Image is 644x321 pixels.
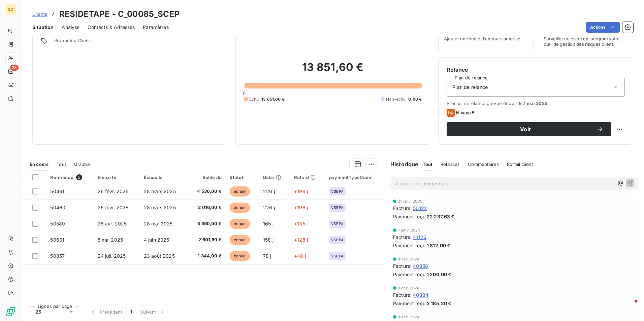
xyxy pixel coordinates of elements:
span: Relances [441,162,460,167]
span: 40858 [413,262,428,270]
span: Surveiller ce client en intégrant votre outil de gestion des risques client. [544,36,627,47]
span: 9 déc. 2024 [398,257,420,261]
span: Niveau 5 [456,110,475,115]
span: 50461 [50,188,64,194]
span: échue [230,235,250,245]
span: Non-échu [386,96,406,102]
span: Ajouter une limite d’encours autorisé [444,36,520,41]
span: échue [230,186,250,197]
span: Voir [455,127,597,132]
span: 25 [35,309,41,315]
span: Analyse [62,24,79,31]
span: 0,00 € [408,96,422,102]
span: Paiement reçu [393,300,425,307]
span: 13 851,60 € [261,96,285,102]
span: Paiement reçu [393,242,425,249]
span: Graphe [74,162,90,167]
span: Facture : [393,262,412,270]
span: +135 j [294,221,308,226]
span: Tout [423,162,433,167]
h6: Relance [447,66,625,74]
button: Suivant [136,305,170,319]
div: Statut [230,175,255,180]
span: 226 j [263,205,275,210]
span: Paiement reçu [393,271,425,278]
span: Commentaires [468,162,499,167]
span: Paiement reçu [393,213,425,220]
span: 9 déc. 2024 [398,315,420,319]
img: Logo LeanPay [5,306,16,317]
span: Tout [57,162,66,167]
span: 4 530,00 € [191,188,222,195]
span: En cours [30,162,49,167]
span: +48 j [294,253,306,259]
div: Retard [294,175,321,180]
span: 21 janv. 2025 [398,199,422,203]
span: 78 j [263,253,271,259]
div: Référence [50,174,89,180]
span: 22 237,63 € [427,213,455,220]
span: 41126 [413,234,426,241]
span: 9 déc. 2024 [398,286,420,290]
span: 4 juin 2025 [144,237,169,243]
span: 1 200,00 € [427,271,452,278]
span: Facture : [393,205,412,212]
div: Émise le [98,175,136,180]
span: 3 360,00 € [191,220,222,227]
button: Actions [586,22,620,33]
h6: Historique [385,160,419,168]
span: Facture : [393,291,412,298]
span: 50857 [50,253,65,259]
span: 24 juil. 2025 [98,253,126,259]
h3: RESIDETAPE - C_00085_SCEP [59,8,180,20]
span: 2 601,60 € [191,237,222,243]
span: 28 mai 2025 [144,221,173,226]
h2: 13 851,60 € [244,61,422,81]
button: Précédent [86,305,126,319]
span: 28 [10,65,19,71]
span: 50589 [50,221,65,226]
span: 2 016,00 € [191,204,222,211]
span: Prochaine relance prévue depuis le [447,101,625,106]
button: 1 [126,305,136,319]
span: 40884 [413,291,428,298]
span: 28 mars 2025 [144,188,176,194]
div: Solde dû [191,175,222,180]
span: VSEPA [331,254,344,258]
div: paymentTypeCode [329,175,381,180]
span: Clients [32,11,47,17]
span: VSEPA [331,189,344,193]
span: VSEPA [331,206,344,210]
span: 28 avr. 2025 [98,221,127,226]
span: 28 mars 2025 [144,205,176,210]
span: Paramètres [143,24,169,31]
span: Échu [249,96,259,102]
span: Plan de relance [452,84,488,91]
span: 158 j [263,237,273,243]
span: +128 j [294,237,308,243]
span: échue [230,203,250,213]
span: VSEPA [331,222,344,226]
span: Portail client [507,162,533,167]
div: Échue le [144,175,183,180]
span: 2 185,20 € [427,300,452,307]
span: 50601 [50,237,64,243]
button: Voir [447,122,611,136]
span: 0 [243,91,246,96]
span: échue [230,219,250,229]
span: 1 812,00 € [427,242,451,249]
span: 1 344,00 € [191,253,222,259]
span: Contacts & Adresses [88,24,135,31]
span: 23 août 2025 [144,253,175,259]
span: Facture : [393,234,412,241]
span: +196 j [294,205,308,210]
span: 5 [76,174,82,180]
iframe: Intercom live chat [621,298,637,314]
span: 7 mai 2025 [523,101,547,106]
span: 26 févr. 2025 [98,188,129,194]
a: Clients [32,11,47,17]
span: Propriétés Client [54,38,219,47]
span: +196 j [294,188,308,194]
span: 50460 [50,205,65,210]
span: échue [230,251,250,261]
